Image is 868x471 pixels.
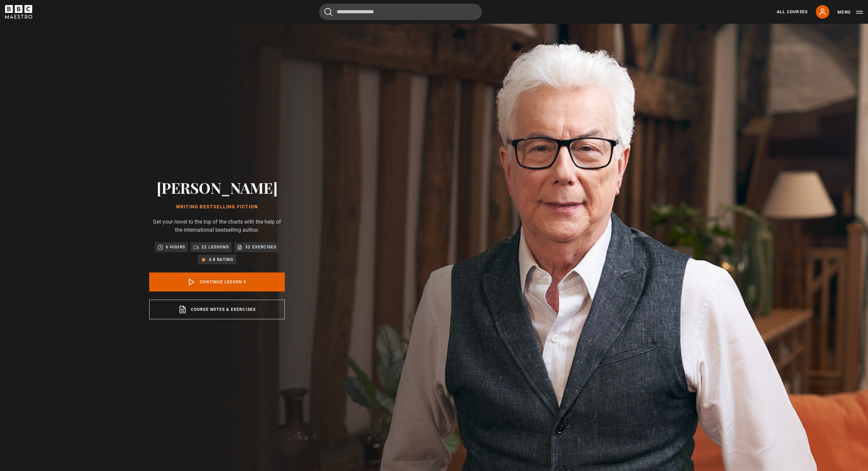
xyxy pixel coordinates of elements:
[319,4,482,20] input: Search
[201,244,229,250] p: 22 lessons
[245,244,276,250] p: 32 exercises
[149,272,285,291] a: Continue lesson 5
[149,179,285,196] h2: [PERSON_NAME]
[149,218,285,234] p: Get your novel to the top of the charts with the help of the international bestselling author.
[149,204,285,210] h1: Writing Bestselling Fiction
[149,300,285,319] a: Course notes & exercises
[5,5,32,19] svg: BBC Maestro
[777,9,808,15] a: All Courses
[837,9,863,16] button: Toggle navigation
[324,8,333,16] button: Submit the search query
[166,244,185,250] p: 6 hours
[209,256,234,263] p: 4.8 rating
